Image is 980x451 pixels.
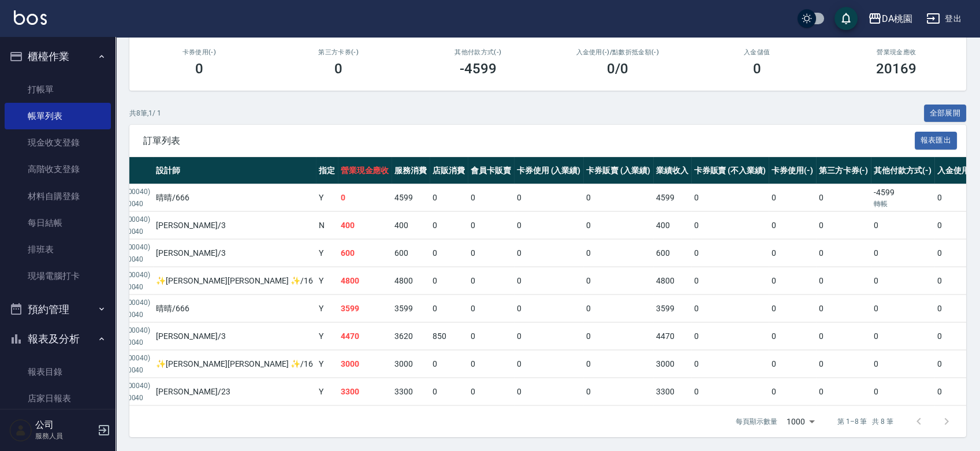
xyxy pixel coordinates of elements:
[316,212,338,239] td: N
[316,378,338,405] td: Y
[392,157,430,184] th: 服務消費
[110,353,151,365] div: 公司
[882,12,912,26] div: DA桃園
[514,240,584,267] td: 0
[653,351,691,378] td: 3000
[871,378,934,405] td: 0
[468,351,514,378] td: 0
[153,212,315,239] td: [PERSON_NAME] /3
[153,378,315,405] td: [PERSON_NAME] /23
[782,406,819,437] div: 1000
[316,323,338,350] td: Y
[126,325,151,337] p: (00040)
[153,351,315,378] td: ✨[PERSON_NAME][PERSON_NAME] ✨ /16
[468,323,514,350] td: 0
[769,212,816,239] td: 0
[653,295,691,322] td: 3599
[107,157,154,184] th: 客戶
[5,236,111,263] a: 排班表
[871,184,934,211] td: -4599
[195,61,203,77] h3: 0
[110,242,151,254] div: 公司
[653,378,691,405] td: 3300
[653,323,691,350] td: 4470
[816,184,871,211] td: 0
[691,184,769,211] td: 0
[753,61,761,77] h3: 0
[769,184,816,211] td: 0
[126,381,151,393] p: (00040)
[816,378,871,405] td: 0
[430,351,468,378] td: 0
[468,212,514,239] td: 0
[915,135,957,146] a: 報表匯出
[5,385,111,412] a: 店家日報表
[338,157,392,184] th: 營業現金應收
[422,49,534,56] h2: 其他付款方式(-)
[583,351,653,378] td: 0
[460,61,497,77] h3: -4599
[5,129,111,156] a: 現金收支登錄
[153,323,315,350] td: [PERSON_NAME] /3
[430,295,468,322] td: 0
[5,263,111,289] a: 現場電腦打卡
[816,323,871,350] td: 0
[283,49,395,56] h2: 第三方卡券(-)
[583,295,653,322] td: 0
[514,295,584,322] td: 0
[5,210,111,236] a: 每日結帳
[338,212,392,239] td: 400
[769,240,816,267] td: 0
[110,297,151,310] div: 公司
[514,378,584,405] td: 0
[430,212,468,239] td: 0
[316,157,338,184] th: 指定
[583,323,653,350] td: 0
[338,378,392,405] td: 3300
[316,240,338,267] td: Y
[430,323,468,350] td: 850
[338,351,392,378] td: 3000
[5,76,111,103] a: 打帳單
[816,240,871,267] td: 0
[5,42,111,72] button: 櫃檯作業
[392,212,430,239] td: 400
[126,242,151,254] p: (00040)
[316,184,338,211] td: Y
[514,157,584,184] th: 卡券使用 (入業績)
[430,378,468,405] td: 0
[316,351,338,378] td: Y
[392,295,430,322] td: 3599
[816,295,871,322] td: 0
[871,351,934,378] td: 0
[769,267,816,295] td: 0
[316,267,338,295] td: Y
[143,49,255,56] h2: 卡券使用(-)
[153,267,315,295] td: ✨[PERSON_NAME][PERSON_NAME] ✨ /16
[562,49,674,56] h2: 入金使用(-) /點數折抵金額(-)
[338,184,392,211] td: 0
[126,187,151,199] p: (00040)
[14,10,47,25] img: Logo
[110,199,151,209] p: 公司00040
[691,378,769,405] td: 0
[430,157,468,184] th: 店販消費
[816,351,871,378] td: 0
[583,184,653,211] td: 0
[691,351,769,378] td: 0
[514,267,584,295] td: 0
[691,267,769,295] td: 0
[110,393,151,403] p: 公司00040
[736,416,777,427] p: 每頁顯示數量
[392,378,430,405] td: 3300
[468,184,514,211] td: 0
[110,226,151,237] p: 公司00040
[5,324,111,354] button: 報表及分析
[153,295,315,322] td: 晴晴 /666
[653,267,691,295] td: 4800
[430,240,468,267] td: 0
[126,297,151,310] p: (00040)
[468,267,514,295] td: 0
[691,212,769,239] td: 0
[769,323,816,350] td: 0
